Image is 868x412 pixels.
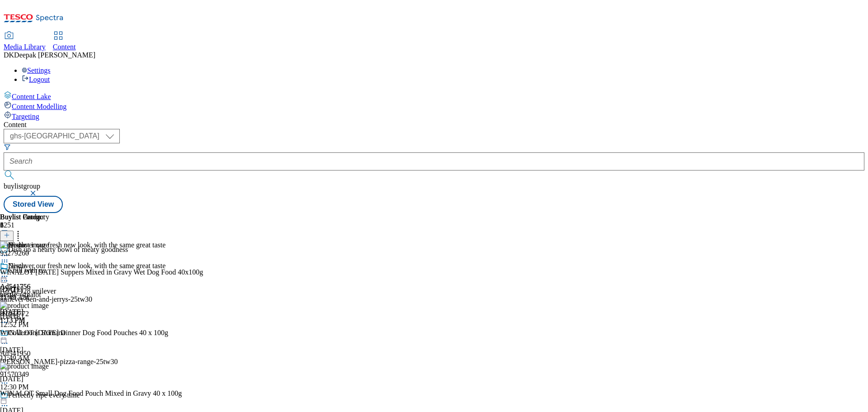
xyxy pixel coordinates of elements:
span: buylistgroup [4,182,40,190]
span: Media Library [4,43,46,51]
span: Targeting [12,113,39,120]
span: Deepak [PERSON_NAME] [14,51,95,59]
a: Media Library [4,32,46,51]
span: DK [4,51,14,59]
a: Targeting [4,111,864,121]
a: Content Modelling [4,101,864,111]
a: Content Lake [4,91,864,101]
button: Stored View [4,196,63,213]
input: Search [4,152,864,170]
a: Logout [22,76,50,83]
a: Content [53,32,76,51]
a: Settings [22,66,51,74]
div: Content [4,121,864,129]
span: Content Lake [12,93,51,100]
span: Content [53,43,76,51]
svg: Search Filters [4,143,11,151]
span: Content Modelling [12,103,66,110]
